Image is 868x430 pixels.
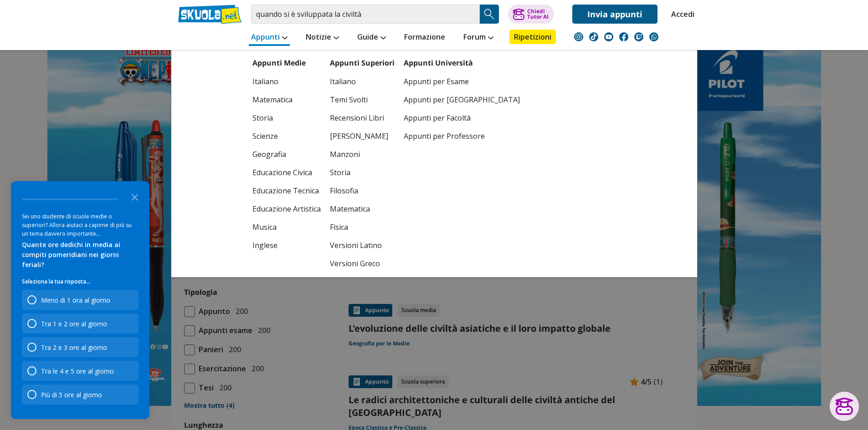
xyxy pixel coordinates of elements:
[330,58,395,68] a: Appunti Superiori
[330,182,395,200] a: Filosofia
[483,7,496,21] img: Cerca appunti, riassunti o versioni
[22,240,139,270] div: Quante ore dedichi in media ai compiti pomeridiani nei giorni feriali?
[41,367,114,375] div: Tra le 4 e 5 ore al giorno
[671,5,690,24] a: Accedi
[330,236,395,254] a: Versioni Latino
[330,72,395,91] a: Italiano
[330,163,395,182] a: Storia
[252,91,321,109] a: Matematica
[252,182,321,200] a: Educazione Tecnica
[252,127,321,145] a: Scienze
[330,127,395,145] a: [PERSON_NAME]
[252,58,306,68] a: Appunti Medie
[509,30,556,44] a: Ripetizioni
[22,277,139,286] p: Seleziona la tua risposta...
[634,32,643,41] img: twitch
[619,32,628,41] img: facebook
[461,30,496,46] a: Forum
[252,218,321,236] a: Musica
[303,30,341,46] a: Notizie
[252,72,321,91] a: Italiano
[41,343,107,352] div: Tra 2 e 3 ore al giorno
[404,127,520,145] a: Appunti per Professore
[249,30,290,46] a: Appunti
[330,109,395,127] a: Recensioni Libri
[330,145,395,163] a: Manzoni
[330,254,395,273] a: Versioni Greco
[22,314,139,334] div: Tra 1 e 2 ore al giorno
[330,200,395,218] a: Matematica
[252,145,321,163] a: Geografia
[252,109,321,127] a: Storia
[330,91,395,109] a: Temi Svolti
[22,337,139,357] div: Tra 2 e 3 ore al giorno
[604,32,613,41] img: youtube
[404,91,520,109] a: Appunti per [GEOGRAPHIC_DATA]
[251,5,480,24] input: Cerca appunti, riassunti o versioni
[355,30,388,46] a: Guide
[527,9,549,20] div: Chiedi Tutor AI
[22,384,139,405] div: Più di 5 ore al giorno
[252,200,321,218] a: Educazione Artistica
[589,32,598,41] img: tiktok
[11,181,149,419] div: Survey
[649,32,658,41] img: WhatsApp
[22,290,139,310] div: Meno di 1 ora al giorno
[22,361,139,381] div: Tra le 4 e 5 ore al giorno
[480,5,499,24] button: Search Button
[41,390,102,399] div: Più di 5 ore al giorno
[330,218,395,236] a: Fisica
[41,296,110,304] div: Meno di 1 ora al giorno
[126,187,144,206] button: Close the survey
[402,30,447,46] a: Formazione
[508,5,554,24] button: ChiediTutor AI
[574,32,583,41] img: instagram
[252,236,321,254] a: Inglese
[572,5,657,24] a: Invia appunti
[404,58,473,68] a: Appunti Università
[404,72,520,91] a: Appunti per Esame
[404,109,520,127] a: Appunti per Facoltà
[41,319,107,328] div: Tra 1 e 2 ore al giorno
[252,163,321,182] a: Educazione Civica
[22,212,139,238] div: Sei uno studente di scuole medie o superiori? Allora aiutaci a capirne di più su un tema davvero ...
